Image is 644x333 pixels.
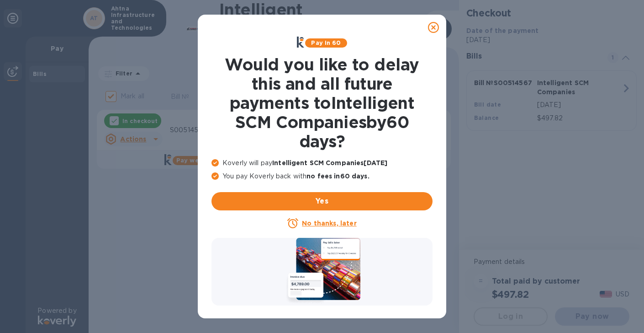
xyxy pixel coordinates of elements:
b: Pay in 60 [311,39,341,46]
u: No thanks, later [302,220,356,227]
p: Koverly will pay [211,158,433,168]
button: Yes [211,192,433,210]
b: Intelligent SCM Companies [DATE] [272,159,387,166]
span: Yes [219,196,425,207]
p: You pay Koverly back with [211,172,433,181]
h1: Would you like to delay this and all future payments to Intelligent SCM Companies by 60 days ? [211,55,433,151]
b: no fees in 60 days . [306,172,369,180]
